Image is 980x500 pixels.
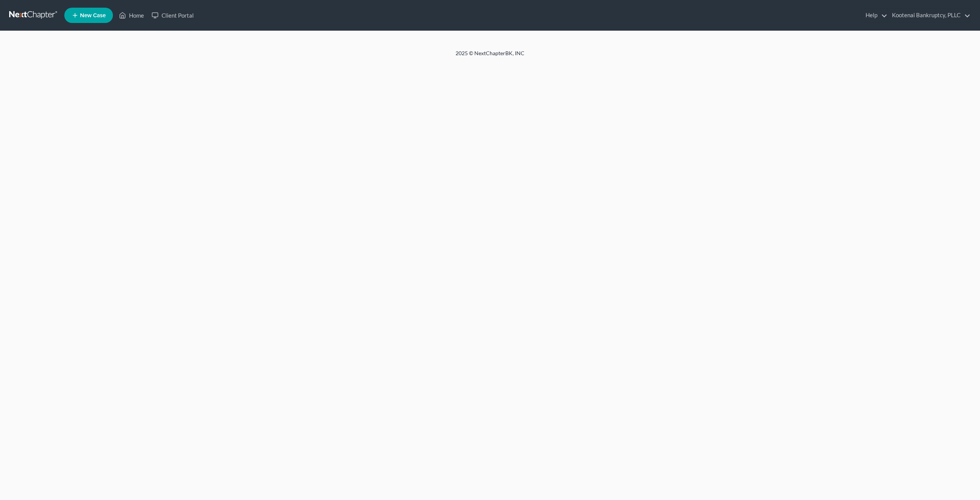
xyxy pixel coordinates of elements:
[888,8,970,22] a: Kootenai Bankruptcy, PLLC
[862,8,887,22] a: Help
[115,8,148,22] a: Home
[148,8,198,22] a: Client Portal
[64,8,113,23] new-legal-case-button: New Case
[272,49,708,63] div: 2025 © NextChapterBK, INC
